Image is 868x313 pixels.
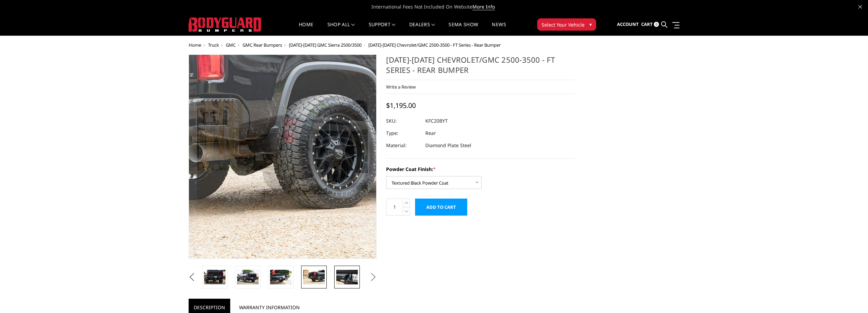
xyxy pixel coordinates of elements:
[386,101,416,110] span: $1,195.00
[226,42,236,48] a: GMC
[242,42,282,48] a: GMC Rear Bumpers
[415,199,467,216] input: Add to Cart
[189,42,201,48] a: Home
[204,270,225,284] img: 2020-2026 Chevrolet/GMC 2500-3500 - FT Series - Rear Bumper
[299,22,313,35] a: Home
[386,166,574,173] label: Powder Coat Finish:
[448,22,478,35] a: SEMA Show
[409,22,435,35] a: Dealers
[386,127,420,139] dt: Type:
[386,139,420,152] dt: Material:
[289,42,362,48] a: [DATE]-[DATE] GMC Sierra 2500/3500
[492,22,506,35] a: News
[617,15,639,34] a: Account
[336,270,358,284] img: 2020-2026 Chevrolet/GMC 2500-3500 - FT Series - Rear Bumper
[189,17,262,32] img: BODYGUARD BUMPERS
[425,115,448,127] dd: KFC20BYT
[368,42,501,48] span: [DATE]-[DATE] Chevrolet/GMC 2500-3500 - FT Series - Rear Bumper
[270,270,292,284] img: 2020-2026 Chevrolet/GMC 2500-3500 - FT Series - Rear Bumper
[303,270,325,284] img: 2020-2026 Chevrolet/GMC 2500-3500 - FT Series - Rear Bumper
[187,272,197,282] button: Previous
[386,84,416,90] a: Write a Review
[641,15,659,34] a: Cart 0
[641,21,653,27] span: Cart
[368,272,378,282] button: Next
[834,280,868,313] iframe: Chat Widget
[542,21,585,28] span: Select Your Vehicle
[237,270,259,284] img: 2020-2026 Chevrolet/GMC 2500-3500 - FT Series - Rear Bumper
[472,3,495,10] a: More Info
[425,139,471,152] dd: Diamond Plate Steel
[386,54,574,80] h1: [DATE]-[DATE] Chevrolet/GMC 2500-3500 - FT Series - Rear Bumper
[589,21,592,28] span: ▾
[369,22,396,35] a: Support
[189,54,377,259] a: 2020-2026 Chevrolet/GMC 2500-3500 - FT Series - Rear Bumper
[654,22,659,27] span: 0
[617,21,639,27] span: Account
[327,22,355,35] a: shop all
[208,42,219,48] a: Truck
[425,127,436,139] dd: Rear
[537,18,596,31] button: Select Your Vehicle
[386,115,420,127] dt: SKU:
